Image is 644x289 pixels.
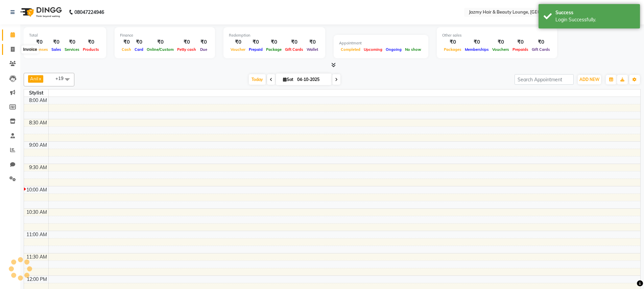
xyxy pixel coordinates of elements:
span: Gift Cards [530,47,552,52]
span: Memberships [463,47,491,52]
div: 11:30 AM [25,253,48,261]
div: 8:00 AM [28,97,48,104]
span: Products [81,47,101,52]
span: Sales [50,47,63,52]
div: Stylist [24,89,48,97]
div: ₹0 [530,38,552,46]
span: No show [403,47,423,52]
button: ADD NEW [578,75,601,84]
a: x [38,76,41,81]
div: Appointment [339,40,423,46]
div: 11:00 AM [25,231,48,238]
div: ₹0 [120,38,133,46]
span: Upcoming [362,47,384,52]
div: ₹0 [63,38,81,46]
span: Completed [339,47,362,52]
span: Wallet [305,47,320,52]
div: Invoice [21,45,39,54]
div: 9:30 AM [28,164,48,171]
input: 2025-10-04 [295,75,329,85]
span: Cash [120,47,133,52]
span: Card [133,47,145,52]
span: Ongoing [384,47,403,52]
div: ₹0 [305,38,320,46]
span: Today [249,74,266,85]
div: ₹0 [29,38,50,46]
span: Petty cash [175,47,198,52]
div: ₹0 [198,38,210,46]
span: Vouchers [491,47,511,52]
div: ₹0 [442,38,463,46]
span: Gift Cards [283,47,305,52]
div: 10:30 AM [25,209,48,216]
div: ₹0 [247,38,264,46]
div: ₹0 [491,38,511,46]
span: ADD NEW [579,77,599,82]
b: 08047224946 [74,3,104,22]
div: ₹0 [511,38,530,46]
span: +19 [55,76,69,81]
div: 8:30 AM [28,119,48,126]
div: Finance [120,33,210,38]
span: Sat [281,77,295,82]
span: Packages [442,47,463,52]
div: 10:00 AM [25,186,48,193]
span: Anil [30,76,38,81]
span: Online/Custom [145,47,175,52]
div: ₹0 [175,38,198,46]
span: Package [264,47,283,52]
div: ₹0 [50,38,63,46]
span: Prepaid [247,47,264,52]
span: Prepaids [511,47,530,52]
input: Search Appointment [515,74,574,85]
span: Voucher [229,47,247,52]
span: Services [63,47,81,52]
div: ₹0 [264,38,283,46]
div: Redemption [229,33,320,38]
div: 12:00 PM [25,276,48,283]
div: ₹0 [463,38,491,46]
div: ₹0 [283,38,305,46]
div: Success [555,9,635,16]
div: 9:00 AM [28,142,48,149]
div: ₹0 [81,38,101,46]
div: Other sales [442,33,552,38]
div: ₹0 [145,38,175,46]
div: Login Successfully. [555,16,635,23]
div: ₹0 [229,38,247,46]
div: ₹0 [133,38,145,46]
img: logo [17,3,64,22]
span: Due [198,47,209,52]
div: Total [29,33,101,38]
